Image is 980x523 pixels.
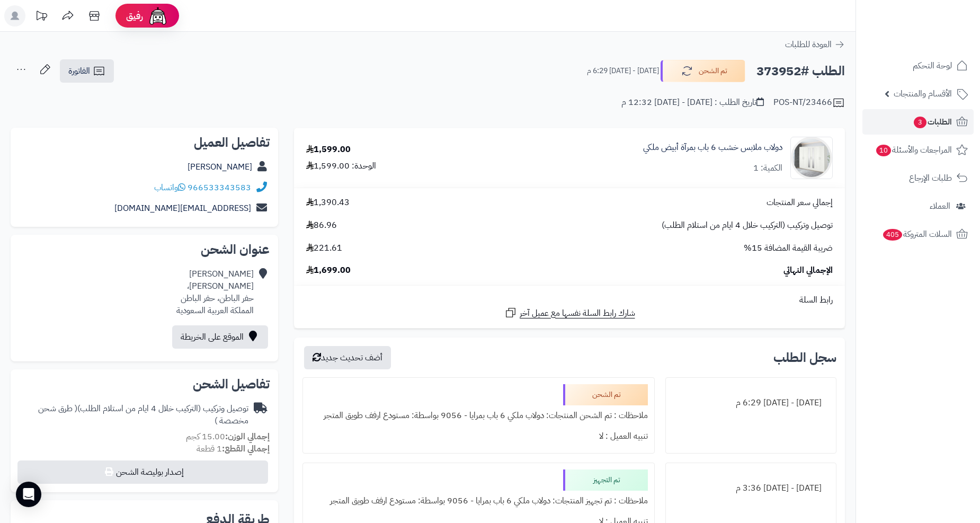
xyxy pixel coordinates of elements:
small: [DATE] - [DATE] 6:29 م [587,66,659,76]
div: 1,599.00 [306,144,351,156]
a: [PERSON_NAME] [188,161,252,173]
span: المراجعات والأسئلة [875,143,952,157]
img: 1733065410-1-90x90.jpg [791,137,832,179]
div: [PERSON_NAME] [PERSON_NAME]، حفر الباطن، حفر الباطن المملكة العربية السعودية [176,268,254,316]
h2: تفاصيل العميل [19,136,270,149]
span: توصيل وتركيب (التركيب خلال 4 ايام من استلام الطلب) [662,219,833,232]
a: واتساب [154,181,185,194]
div: [DATE] - [DATE] 3:36 م [672,478,830,499]
span: 10 [876,144,892,157]
h2: تفاصيل الشحن [19,378,270,391]
span: الأقسام والمنتجات [894,86,952,101]
div: رابط السلة [298,294,841,306]
a: الموقع على الخريطة [172,325,268,349]
button: أضف تحديث جديد [304,346,391,369]
span: لوحة التحكم [913,58,952,73]
h2: عنوان الشحن [19,243,270,256]
span: العملاء [930,199,950,214]
div: POS-NT/23466 [773,96,845,109]
span: 3 [913,116,927,129]
span: العودة للطلبات [785,38,832,51]
h2: الطلب #373952 [756,60,845,82]
span: طلبات الإرجاع [909,171,952,185]
a: العملاء [862,193,974,219]
span: 405 [882,228,903,241]
a: الطلبات3 [862,109,974,135]
div: تنبيه العميل : لا [309,426,648,447]
span: 1,699.00 [306,264,351,277]
div: Open Intercom Messenger [16,482,41,507]
div: [DATE] - [DATE] 6:29 م [672,393,830,413]
span: 221.61 [306,242,342,254]
a: تحديثات المنصة [28,5,55,29]
div: تم التجهيز [563,469,648,491]
div: ملاحظات : تم تجهيز المنتجات: دولاب ملكي 6 باب بمرايا - 9056 بواسطة: مستودع ارفف طويق المتجر [309,491,648,511]
strong: إجمالي الوزن: [225,430,270,443]
a: الفاتورة [60,59,114,83]
span: ضريبة القيمة المضافة 15% [744,242,833,254]
span: الطلبات [913,114,952,129]
a: [EMAIL_ADDRESS][DOMAIN_NAME] [114,202,251,215]
span: السلات المتروكة [882,227,952,242]
div: الكمية: 1 [753,162,782,174]
span: الإجمالي النهائي [783,264,833,277]
span: شارك رابط السلة نفسها مع عميل آخر [520,307,635,320]
strong: إجمالي القطع: [222,442,270,455]
h3: سجل الطلب [773,351,836,364]
button: إصدار بوليصة الشحن [17,460,268,484]
small: 1 قطعة [197,442,270,455]
span: إجمالي سعر المنتجات [767,197,833,209]
div: توصيل وتركيب (التركيب خلال 4 ايام من استلام الطلب) [19,403,248,427]
span: رفيق [126,10,143,22]
img: logo-2.png [908,11,970,33]
div: ملاحظات : تم الشحن المنتجات: دولاب ملكي 6 باب بمرايا - 9056 بواسطة: مستودع ارفف طويق المتجر [309,405,648,426]
div: تاريخ الطلب : [DATE] - [DATE] 12:32 م [621,96,764,109]
small: 15.00 كجم [186,430,270,443]
span: الفاتورة [68,65,90,77]
div: الوحدة: 1,599.00 [306,160,376,172]
a: شارك رابط السلة نفسها مع عميل آخر [504,306,635,320]
a: دولاب ملابس خشب 6 باب بمرآة أبيض ملكي [643,141,782,154]
img: ai-face.png [147,5,168,26]
a: لوحة التحكم [862,53,974,78]
a: المراجعات والأسئلة10 [862,137,974,163]
a: السلات المتروكة405 [862,221,974,247]
button: تم الشحن [661,60,745,82]
a: طلبات الإرجاع [862,165,974,191]
span: 86.96 [306,219,337,232]
a: 966533343583 [188,181,251,194]
span: ( طرق شحن مخصصة ) [38,402,248,427]
span: 1,390.43 [306,197,350,209]
a: العودة للطلبات [785,38,845,51]
div: تم الشحن [563,384,648,405]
